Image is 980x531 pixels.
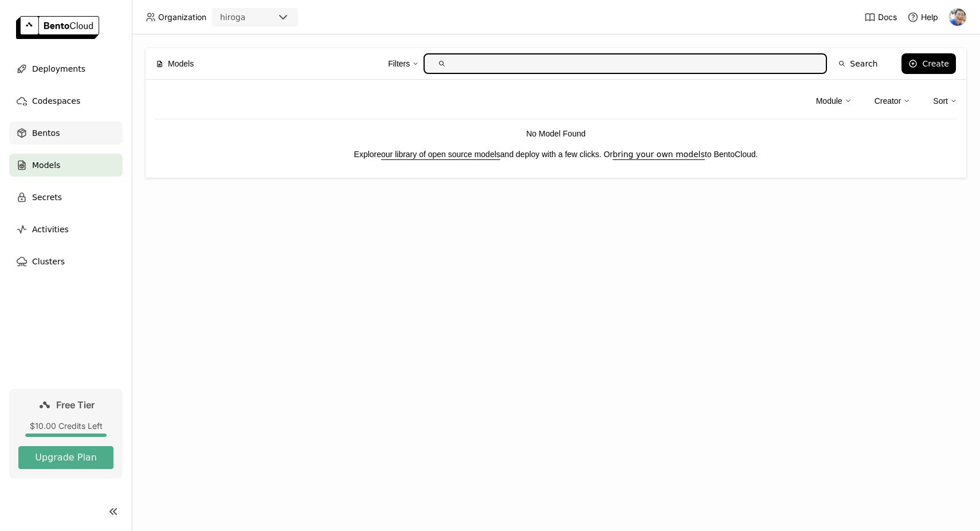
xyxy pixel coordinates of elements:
[155,127,957,140] p: No Model Found
[32,190,62,204] span: Secrets
[32,255,65,268] span: Clusters
[613,150,705,159] a: bring your own models
[875,95,901,107] div: Creator
[9,186,123,209] a: Secrets
[32,126,60,140] span: Bentos
[816,89,852,113] div: Module
[388,52,419,76] div: Filters
[381,150,500,159] a: our library of open source models
[32,222,69,236] span: Activities
[9,389,123,478] a: Free Tier$10.00 Credits LeftUpgrade Plan
[9,218,123,241] a: Activities
[158,12,206,22] span: Organization
[168,57,194,70] span: Models
[816,95,842,107] div: Module
[832,53,884,74] button: Search
[9,57,123,80] a: Deployments
[921,12,938,22] span: Help
[901,53,956,74] button: Create
[922,59,949,68] div: Create
[933,89,957,113] div: Sort
[878,12,897,22] span: Docs
[9,89,123,112] a: Codespaces
[388,57,410,70] div: Filters
[949,9,966,26] img: Hiroaki Ogasawara
[864,11,897,23] a: Docs
[16,16,99,39] img: logo
[933,95,948,107] div: Sort
[32,94,80,108] span: Codespaces
[220,11,245,23] div: hiroga
[18,421,113,431] div: $10.00 Credits Left
[875,89,911,113] div: Creator
[9,250,123,273] a: Clusters
[246,12,248,24] input: Selected hiroga.
[56,399,95,411] span: Free Tier
[907,11,938,23] div: Help
[9,122,123,145] a: Bentos
[18,446,113,469] button: Upgrade Plan
[155,148,957,161] p: Explore and deploy with a few clicks. Or to BentoCloud.
[9,154,123,177] a: Models
[32,62,85,76] span: Deployments
[32,158,60,172] span: Models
